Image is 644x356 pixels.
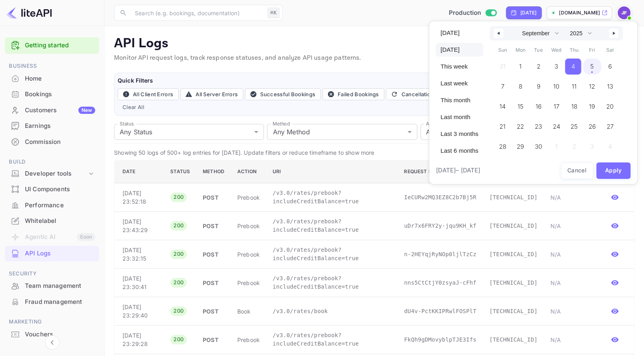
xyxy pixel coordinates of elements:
button: 11 [565,77,583,93]
span: [DATE] – [DATE] [436,166,480,175]
span: 8 [519,79,522,94]
span: Sat [601,44,619,57]
button: 29 [512,137,530,153]
span: 25 [571,119,578,134]
button: 27 [601,117,619,133]
button: [DATE] [436,26,483,40]
button: 4 [565,57,583,73]
span: 29 [517,140,524,154]
button: 28 [493,137,512,153]
span: 26 [588,119,595,134]
span: 14 [499,99,505,114]
button: 15 [512,97,530,113]
button: 5 [583,57,601,73]
span: 11 [572,79,577,94]
button: This week [436,60,483,73]
button: Apply [596,162,631,179]
button: 17 [547,97,565,113]
span: 6 [608,59,611,74]
button: 21 [493,117,512,133]
span: 5 [590,59,594,74]
span: 3 [554,59,558,74]
button: 16 [529,97,547,113]
button: 13 [601,77,619,93]
button: 14 [493,97,512,113]
button: Last 3 months [436,127,483,141]
button: 20 [601,97,619,113]
span: 4 [571,59,575,74]
span: Tue [529,44,547,57]
button: 9 [529,77,547,93]
span: 17 [553,99,559,114]
button: 25 [565,117,583,133]
button: 3 [547,57,565,73]
button: Last 6 months [436,144,483,158]
button: 8 [512,77,530,93]
button: 30 [529,137,547,153]
span: Thu [565,44,583,57]
button: 12 [583,77,601,93]
span: 16 [535,99,541,114]
span: 21 [499,119,505,134]
span: 18 [571,99,577,114]
button: 6 [601,57,619,73]
span: 30 [535,140,542,154]
span: 19 [589,99,595,114]
button: This month [436,93,483,107]
button: 2 [529,57,547,73]
span: Sun [493,44,512,57]
span: 2 [536,59,540,74]
span: 23 [535,119,542,134]
span: Wed [547,44,565,57]
button: Cancel [561,162,593,179]
span: 10 [553,79,559,94]
span: 20 [606,99,613,114]
button: Last week [436,77,483,90]
span: 27 [606,119,613,134]
button: 24 [547,117,565,133]
span: Fri [583,44,601,57]
span: 22 [517,119,524,134]
button: 1 [512,57,530,73]
button: 26 [583,117,601,133]
button: 23 [529,117,547,133]
span: 12 [589,79,595,94]
button: [DATE] [436,43,483,57]
span: Mon [512,44,530,57]
span: 24 [552,119,560,134]
span: 7 [501,79,504,94]
span: 13 [607,79,613,94]
span: 28 [499,140,506,154]
button: Last month [436,110,483,124]
button: 22 [512,117,530,133]
span: 1 [519,59,522,74]
span: 15 [518,99,524,114]
button: 7 [493,77,512,93]
button: 10 [547,77,565,93]
button: 19 [583,97,601,113]
span: 9 [536,79,540,94]
button: 18 [565,97,583,113]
